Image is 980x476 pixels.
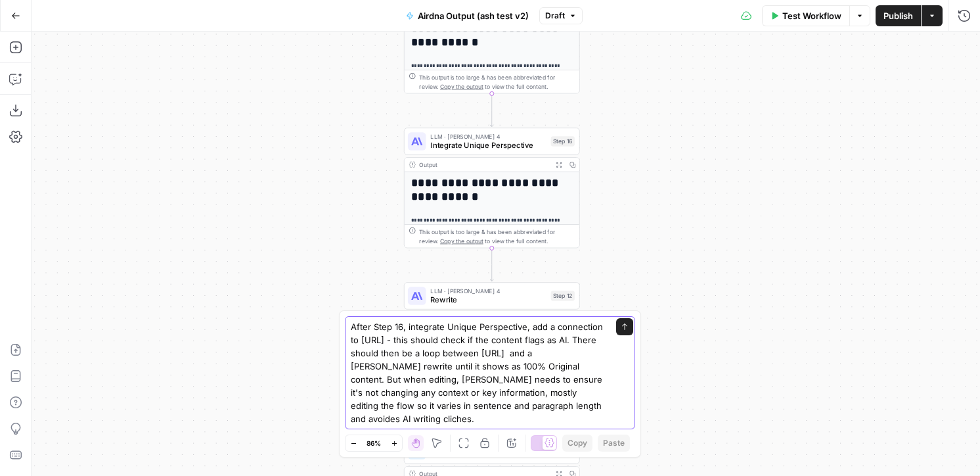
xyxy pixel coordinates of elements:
span: Airdna Output (ash test v2) [418,9,529,22]
button: Copy [562,435,592,452]
div: This output is too large & has been abbreviated for review. to view the full content. [419,72,575,91]
span: Copy the output [440,237,483,244]
span: Paste [603,437,625,449]
button: Publish [876,5,921,26]
div: Step 16 [551,136,575,147]
span: 86% [367,438,381,448]
span: Integrate Unique Perspective [430,139,546,151]
span: LLM · [PERSON_NAME] 4 [430,286,546,295]
span: Publish [883,9,913,22]
button: Airdna Output (ash test v2) [398,5,537,26]
div: This output is too large & has been abbreviated for review. to view the full content. [419,227,575,245]
span: JSON [430,448,546,460]
span: Test Workflow [782,9,841,22]
button: Draft [539,7,583,24]
span: Draft [545,10,565,22]
button: Paste [598,435,630,452]
button: Test Workflow [762,5,849,26]
span: Copy [568,437,587,449]
g: Edge from step_16 to step_12 [490,248,493,281]
span: LLM · [PERSON_NAME] 4 [430,131,546,141]
span: Rewrite [430,294,546,305]
span: Copy the output [440,83,483,89]
div: Output [419,160,548,169]
g: Edge from step_11 to step_16 [490,93,493,126]
textarea: After Step 16, integrate Unique Perspective, add a connection to [URL] - this should check if the... [351,320,603,425]
div: Step 12 [551,291,575,301]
